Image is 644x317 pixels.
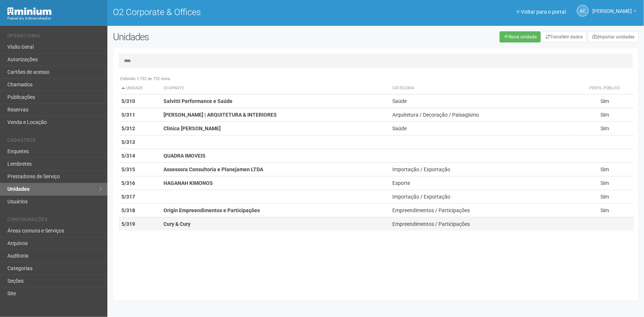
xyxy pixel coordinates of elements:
span: Sim [600,207,609,213]
strong: Clínica [PERSON_NAME] [163,125,221,131]
span: Sim [600,194,609,200]
strong: Cury & Cury [163,221,190,227]
a: AC [577,5,589,17]
span: Sim [600,166,609,172]
strong: 5/316 [121,180,135,186]
strong: 5/311 [121,112,135,118]
strong: Origin Empreendimentos e Participações [163,207,260,213]
td: Empreendimentos / Participações [389,217,575,231]
th: Unidade: activate to sort column descending [118,82,161,94]
img: Minium [7,7,52,15]
strong: 5/314 [121,153,135,159]
th: Categoria: activate to sort column ascending [389,82,575,94]
strong: HAGANAH KIMONOS [163,180,213,186]
div: Painel do Administrador [7,15,102,22]
li: Operacional [7,33,102,41]
strong: 5/315 [121,166,135,172]
strong: 5/319 [121,221,135,227]
a: Nova unidade [500,31,541,42]
strong: 5/313 [121,139,135,145]
td: Saúde [389,122,575,135]
div: Exibindo 1-732 de 732 itens [118,76,634,82]
strong: [PERSON_NAME] | ARQUITETURA & INTERIORES [163,112,277,118]
li: Configurações [7,217,102,225]
span: Sim [600,125,609,131]
h1: O2 Corporate & Offices [113,7,370,17]
strong: Salvitti Performance e Saúde [163,98,233,104]
span: Sim [600,112,609,118]
strong: 5/312 [121,125,135,131]
h2: Unidades [113,31,326,42]
strong: QUADRA IMOVEIS [163,153,206,159]
strong: 5/310 [121,98,135,104]
strong: Assessora Consultoria e Planejamen LTDA [163,166,263,172]
td: Importação / Exportação [389,163,575,176]
th: Ocupante: activate to sort column ascending [161,82,389,94]
a: Transferir dados [542,31,587,42]
th: Perfil público: activate to sort column ascending [575,82,634,94]
td: Arquitetura / Decoração / Paisagismo [389,108,575,122]
td: Empreendimentos / Participações [389,204,575,217]
td: Esporte [389,176,575,190]
span: Ana Carla de Carvalho Silva [592,1,632,14]
a: Voltar para o portal [517,9,566,15]
li: Cadastros [7,138,102,145]
strong: 5/318 [121,207,135,213]
a: Importar unidades [588,31,638,42]
a: [PERSON_NAME] [592,9,637,15]
td: Importação / Exportação [389,190,575,204]
strong: 5/317 [121,194,135,200]
span: Sim [600,98,609,104]
span: Sim [600,180,609,186]
td: Saúde [389,94,575,108]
